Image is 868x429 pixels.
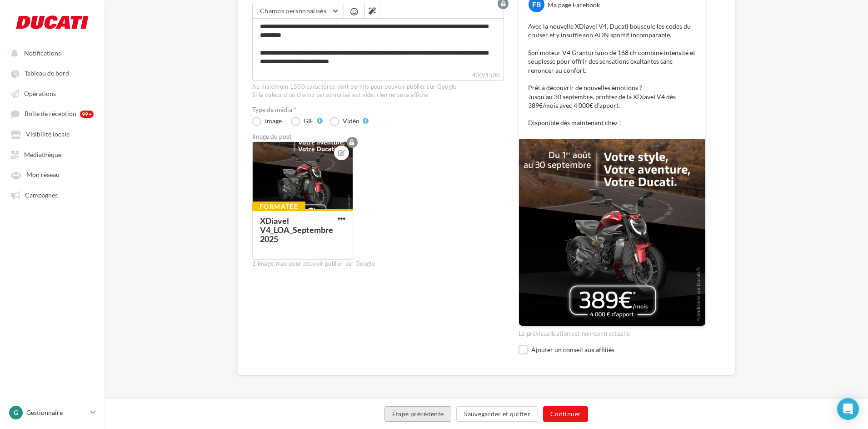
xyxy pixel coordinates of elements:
span: Opérations [24,90,56,97]
p: Gestionnaire [26,408,87,417]
div: Open Intercom Messenger [837,398,859,420]
span: Campagnes [25,191,58,199]
span: Médiathèque [24,151,61,158]
a: G Gestionnaire [7,404,97,421]
div: Ma page Facebook [548,0,600,9]
label: 430/1500 [252,71,504,81]
button: Sauvegarder et quitter [456,406,538,422]
div: Si la valeur d'un champ personnalisé est vide, rien ne sera affiché [252,91,504,99]
div: GIF [304,118,314,124]
label: Type de média * [252,106,504,113]
div: La prévisualisation est non-contractuelle [519,326,706,338]
a: Mon réseau [5,166,99,182]
div: 99+ [80,111,94,118]
div: Image [265,118,282,124]
button: Étape précédente [384,406,452,422]
span: Notifications [24,49,61,57]
span: Tableau de bord [25,70,69,77]
div: XDiavel V4_LOA_Septembre 2025 [260,216,333,244]
span: Mon réseau [26,171,60,179]
div: Au maximum 1500 caractères sont permis pour pouvoir publier sur Google [252,83,504,91]
p: Avec la nouvelle XDiavel V4, Ducati bouscule les codes du cruiser et y insuffle son ADN sportif i... [528,22,696,127]
span: Visibilité locale [26,131,70,138]
a: Opérations [5,85,99,101]
span: G [14,408,18,417]
a: Boîte de réception 99+ [5,105,99,122]
button: Champs personnalisés [253,3,343,19]
a: Tableau de bord [5,65,99,81]
span: Boîte de réception [25,110,76,118]
div: Vidéo [343,118,359,124]
div: Formatée [252,202,305,212]
a: Visibilité locale [5,126,99,142]
a: Médiathèque [5,146,99,162]
div: Ajouter un conseil aux affiliés [531,345,706,354]
div: Image du post [252,133,504,140]
button: Continuer [543,406,588,422]
a: Campagnes [5,187,99,203]
div: 1 image max pour pouvoir publier sur Google [252,260,504,268]
button: Notifications [5,45,95,61]
span: Champs personnalisés [260,7,326,15]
